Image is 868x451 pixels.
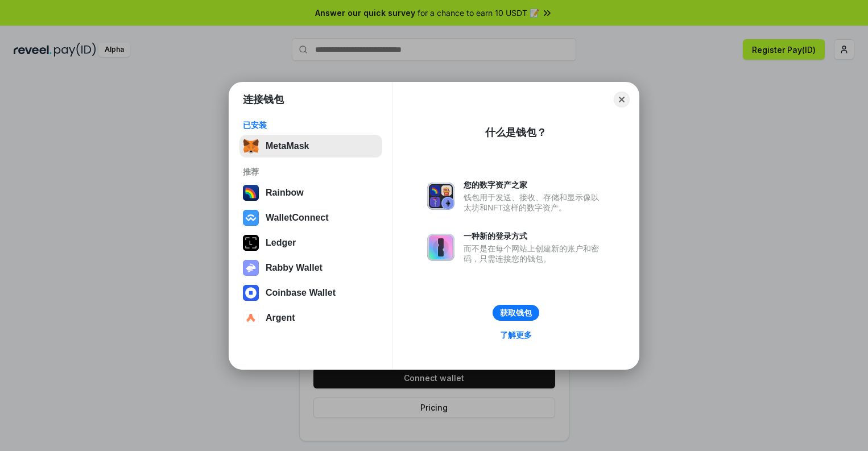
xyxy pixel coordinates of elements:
img: svg+xml,%3Csvg%20width%3D%2228%22%20height%3D%2228%22%20viewBox%3D%220%200%2028%2028%22%20fill%3D... [243,210,259,226]
div: 推荐 [243,167,379,177]
img: svg+xml,%3Csvg%20xmlns%3D%22http%3A%2F%2Fwww.w3.org%2F2000%2Fsvg%22%20fill%3D%22none%22%20viewBox... [427,234,454,261]
img: svg+xml,%3Csvg%20width%3D%2228%22%20height%3D%2228%22%20viewBox%3D%220%200%2028%2028%22%20fill%3D... [243,310,259,326]
div: MetaMask [266,141,309,151]
div: 获取钱包 [500,308,532,318]
img: svg+xml,%3Csvg%20xmlns%3D%22http%3A%2F%2Fwww.w3.org%2F2000%2Fsvg%22%20width%3D%2228%22%20height%3... [243,235,259,251]
button: Rabby Wallet [239,256,382,279]
div: 您的数字资产之家 [464,180,605,190]
a: 了解更多 [493,328,539,342]
div: Rainbow [266,188,304,198]
img: svg+xml,%3Csvg%20width%3D%2228%22%20height%3D%2228%22%20viewBox%3D%220%200%2028%2028%22%20fill%3D... [243,285,259,301]
button: Rainbow [239,181,382,204]
div: Rabby Wallet [266,263,323,273]
div: WalletConnect [266,213,329,223]
div: Coinbase Wallet [266,288,336,298]
div: Argent [266,313,295,323]
button: MetaMask [239,135,382,158]
h1: 连接钱包 [243,93,284,106]
img: svg+xml,%3Csvg%20xmlns%3D%22http%3A%2F%2Fwww.w3.org%2F2000%2Fsvg%22%20fill%3D%22none%22%20viewBox... [427,183,454,210]
button: Close [614,92,630,107]
img: svg+xml,%3Csvg%20fill%3D%22none%22%20height%3D%2233%22%20viewBox%3D%220%200%2035%2033%22%20width%... [243,138,259,154]
img: svg+xml,%3Csvg%20xmlns%3D%22http%3A%2F%2Fwww.w3.org%2F2000%2Fsvg%22%20fill%3D%22none%22%20viewBox... [243,260,259,276]
button: Coinbase Wallet [239,282,382,304]
div: 而不是在每个网站上创建新的账户和密码，只需连接您的钱包。 [464,243,605,264]
div: 钱包用于发送、接收、存储和显示像以太坊和NFT这样的数字资产。 [464,192,605,213]
img: svg+xml,%3Csvg%20width%3D%22120%22%20height%3D%22120%22%20viewBox%3D%220%200%20120%20120%22%20fil... [243,185,259,201]
div: Ledger [266,238,296,248]
div: 了解更多 [500,330,532,340]
button: 获取钱包 [493,305,539,321]
button: WalletConnect [239,206,382,229]
div: 一种新的登录方式 [464,231,605,241]
div: 已安装 [243,120,379,130]
div: 什么是钱包？ [485,126,547,139]
button: Argent [239,307,382,329]
button: Ledger [239,231,382,254]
